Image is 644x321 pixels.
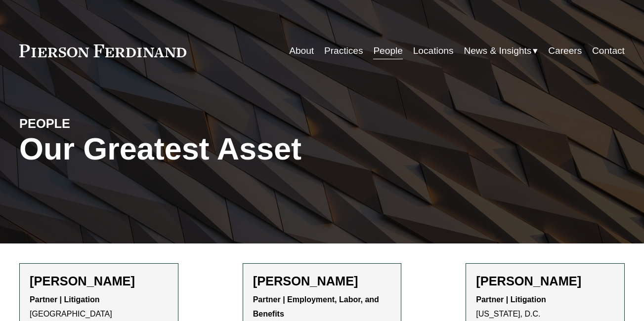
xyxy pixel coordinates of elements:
h4: PEOPLE [19,116,171,131]
a: Locations [413,41,454,60]
a: folder dropdown [464,41,538,60]
span: News & Insights [464,42,531,59]
a: Contact [592,41,625,60]
strong: Partner | Employment, Labor, and Benefits [253,295,382,318]
h1: Our Greatest Asset [19,131,423,167]
a: Careers [548,41,582,60]
strong: Partner | Litigation [30,295,99,304]
strong: Partner | Litigation [476,295,546,304]
a: People [373,41,403,60]
a: Practices [324,41,363,60]
a: About [289,41,314,60]
h2: [PERSON_NAME] [476,274,614,289]
h2: [PERSON_NAME] [253,274,391,289]
h2: [PERSON_NAME] [30,274,168,289]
